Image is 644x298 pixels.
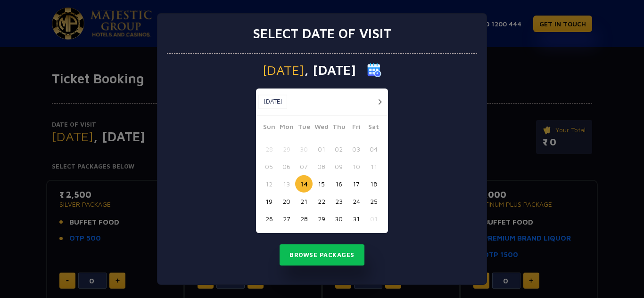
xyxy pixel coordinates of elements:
[260,175,278,193] button: 12
[304,64,356,77] span: , [DATE]
[253,25,391,41] h3: Select date of visit
[330,210,347,227] button: 30
[260,158,278,175] button: 05
[347,158,365,175] button: 10
[278,158,295,175] button: 06
[330,121,347,135] span: Thu
[313,210,330,227] button: 29
[260,140,278,158] button: 28
[295,140,313,158] button: 30
[260,193,278,210] button: 19
[260,210,278,227] button: 26
[367,63,381,77] img: calender icon
[330,158,347,175] button: 09
[313,140,330,158] button: 01
[295,193,313,210] button: 21
[295,121,313,135] span: Tue
[295,210,313,227] button: 28
[365,140,382,158] button: 04
[278,175,295,193] button: 13
[313,121,330,135] span: Wed
[313,193,330,210] button: 22
[365,158,382,175] button: 11
[347,121,365,135] span: Fri
[263,64,304,77] span: [DATE]
[313,175,330,193] button: 15
[295,158,313,175] button: 07
[365,175,382,193] button: 18
[347,140,365,158] button: 03
[365,210,382,227] button: 01
[330,140,347,158] button: 02
[278,121,295,135] span: Mon
[278,210,295,227] button: 27
[347,193,365,210] button: 24
[330,193,347,210] button: 23
[278,140,295,158] button: 29
[347,210,365,227] button: 31
[330,175,347,193] button: 16
[258,95,287,109] button: [DATE]
[278,193,295,210] button: 20
[347,175,365,193] button: 17
[295,175,313,193] button: 14
[365,193,382,210] button: 25
[365,121,382,135] span: Sat
[260,121,278,135] span: Sun
[280,244,364,266] button: Browse Packages
[313,158,330,175] button: 08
